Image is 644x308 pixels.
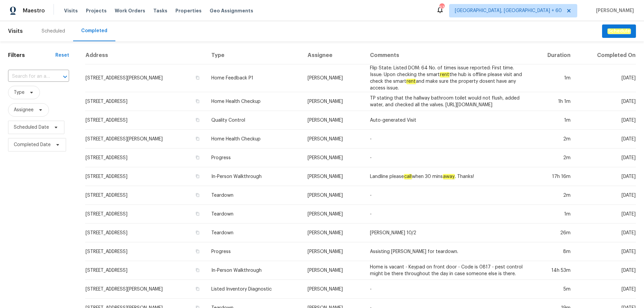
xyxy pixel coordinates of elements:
td: 5m [530,280,576,299]
button: Copy Address [195,173,201,179]
td: 8m [530,242,576,261]
td: Home is vacant - Keypad on front door - Code is 0817 - pest control might be there throughout the... [365,261,530,280]
span: Projects [86,7,107,14]
td: 14h 53m [530,261,576,280]
td: [DATE] [576,111,636,130]
td: Listed Inventory Diagnostic [206,280,303,299]
th: Assignee [302,47,365,64]
th: Type [206,47,303,64]
th: Completed On [576,47,636,64]
td: 1m [530,205,576,224]
td: Landline please when 30 mins . Thanks! [365,167,530,186]
td: [DATE] [576,167,636,186]
td: 1m [530,64,576,92]
td: [DATE] [576,130,636,148]
td: In-Person Walkthrough [206,261,303,280]
span: Type [14,89,24,96]
td: Quality Control [206,111,303,130]
span: Geo Assignments [210,7,253,14]
td: [PERSON_NAME] [302,130,365,148]
td: [STREET_ADDRESS][PERSON_NAME] [85,130,206,148]
td: [STREET_ADDRESS] [85,92,206,111]
h1: Filters [8,52,55,59]
td: Progress [206,242,303,261]
td: 26m [530,224,576,242]
td: [DATE] [576,224,636,242]
div: Reset [55,52,69,59]
td: 1m [530,111,576,130]
td: - [365,280,530,299]
td: [PERSON_NAME] [302,261,365,280]
button: Copy Address [195,230,201,236]
button: Copy Address [195,192,201,198]
td: [PERSON_NAME] [302,111,365,130]
td: Home Health Checkup [206,130,303,148]
td: In-Person Walkthrough [206,167,303,186]
td: Auto-generated Visit [365,111,530,130]
em: rent [406,79,416,84]
span: Properties [175,7,202,14]
td: 2m [530,148,576,167]
div: Completed [81,27,107,34]
button: Copy Address [195,136,201,142]
td: [STREET_ADDRESS] [85,242,206,261]
td: [PERSON_NAME] [302,186,365,205]
td: [STREET_ADDRESS][PERSON_NAME] [85,64,206,92]
td: [PERSON_NAME] [302,280,365,299]
td: [STREET_ADDRESS] [85,186,206,205]
td: [STREET_ADDRESS][PERSON_NAME] [85,280,206,299]
th: Duration [530,47,576,64]
em: call [404,174,412,179]
button: Copy Address [195,211,201,217]
th: Comments [365,47,530,64]
td: [DATE] [576,242,636,261]
td: 17h 16m [530,167,576,186]
button: Copy Address [195,248,201,254]
td: Assisting [PERSON_NAME] for teardown. [365,242,530,261]
td: [DATE] [576,261,636,280]
td: [DATE] [576,205,636,224]
td: [PERSON_NAME] 10/2 [365,224,530,242]
span: Maestro [23,7,45,14]
button: Copy Address [195,75,201,81]
td: [STREET_ADDRESS] [85,261,206,280]
td: - [365,186,530,205]
td: [PERSON_NAME] [302,224,365,242]
td: Progress [206,148,303,167]
button: Schedule [602,24,636,38]
td: [DATE] [576,280,636,299]
td: [PERSON_NAME] [302,92,365,111]
span: Scheduled Date [14,124,49,131]
td: Teardown [206,224,303,242]
span: [PERSON_NAME] [593,7,634,14]
td: [PERSON_NAME] [302,148,365,167]
td: [DATE] [576,92,636,111]
em: away [443,174,455,179]
span: Visits [8,24,23,39]
td: [STREET_ADDRESS] [85,224,206,242]
span: Tasks [153,8,167,13]
td: 2m [530,130,576,148]
td: [PERSON_NAME] [302,205,365,224]
td: [STREET_ADDRESS] [85,167,206,186]
span: Completed Date [14,141,51,148]
button: Open [60,72,70,81]
td: [PERSON_NAME] [302,167,365,186]
input: Search for an address... [8,71,50,82]
em: Schedule [607,28,631,34]
td: - [365,205,530,224]
button: Copy Address [195,155,201,161]
button: Copy Address [195,286,201,292]
td: [DATE] [576,148,636,167]
em: rent [440,72,449,77]
button: Copy Address [195,98,201,104]
td: [DATE] [576,64,636,92]
td: [PERSON_NAME] [302,242,365,261]
td: 2m [530,186,576,205]
td: [PERSON_NAME] [302,64,365,92]
span: Visits [64,7,78,14]
div: 639 [439,4,444,11]
td: TP stating that the hallway bathroom toilet would not flush, added water, and checked all the val... [365,92,530,111]
td: 1h 1m [530,92,576,111]
span: Work Orders [115,7,145,14]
